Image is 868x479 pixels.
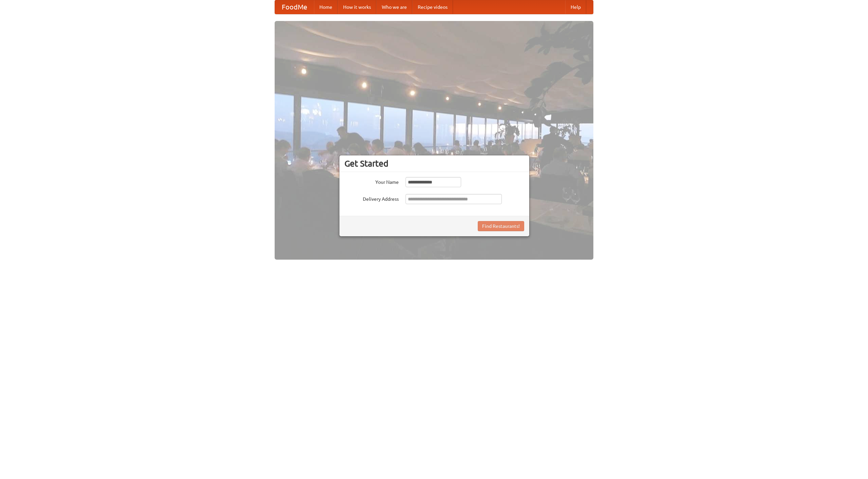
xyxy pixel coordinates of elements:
button: Find Restaurants! [478,221,524,231]
h3: Get Started [344,158,524,169]
a: Home [314,0,338,14]
a: How it works [338,0,376,14]
a: Recipe videos [412,0,453,14]
label: Delivery Address [344,194,399,202]
a: Who we are [376,0,412,14]
a: Help [565,0,586,14]
a: FoodMe [275,0,314,14]
label: Your Name [344,177,399,186]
